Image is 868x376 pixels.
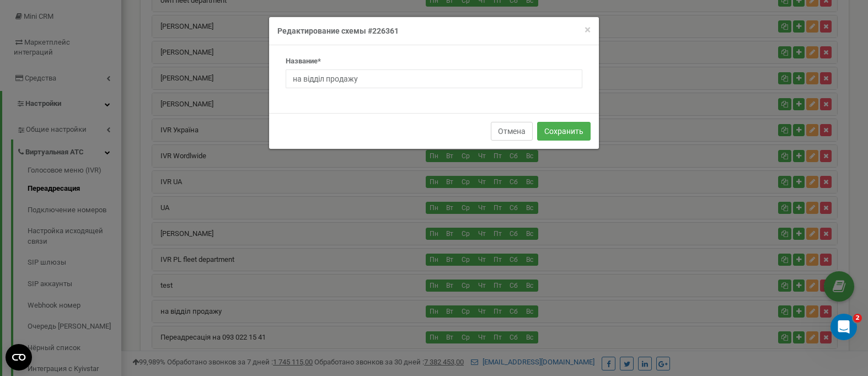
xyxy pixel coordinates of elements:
[286,56,321,67] label: Название*
[585,23,591,36] span: ×
[6,344,32,370] button: Open CMP widget
[853,314,862,323] span: 2
[831,314,857,340] iframe: Intercom live chat
[537,122,591,141] button: Сохранить
[277,25,591,36] h4: Редактирование схемы #226361
[491,122,533,141] button: Отмена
